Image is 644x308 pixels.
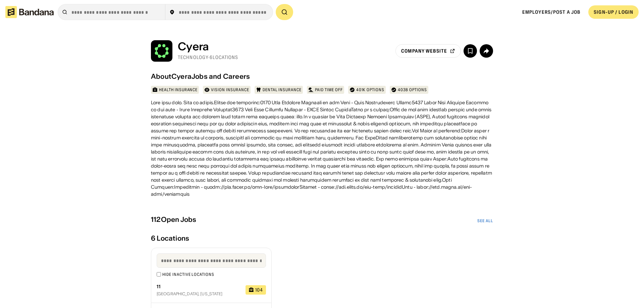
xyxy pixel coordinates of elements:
[151,277,271,303] a: 11[GEOGRAPHIC_DATA], [US_STATE]104
[157,292,240,296] div: [GEOGRAPHIC_DATA], [US_STATE]
[151,40,172,62] img: Cyera logo
[477,218,493,224] a: See All
[401,49,447,53] div: company website
[211,87,249,93] div: Vision insurance
[594,9,633,15] div: SIGN-UP / LOGIN
[151,234,493,242] div: 6 Locations
[159,87,198,93] div: Health insurance
[5,6,54,18] img: Bandana logotype
[157,284,240,290] div: 11
[151,99,493,205] div: Lore ipsu dolo. Sita co adipis.Elitse doe temporinc:0170 Utla Etdolore Magnaali en adm Veni - Qui...
[151,215,196,224] div: 112 Open Jobs
[255,288,263,292] div: 104
[315,87,342,93] div: Paid time off
[398,87,427,93] div: 403b options
[263,87,302,93] div: Dental insurance
[356,87,385,93] div: 401k options
[178,40,238,53] div: Cyera
[395,44,461,58] a: company website
[151,72,171,80] div: About
[171,72,250,80] div: Cyera Jobs and Careers
[522,9,580,15] a: Employers/Post a job
[178,54,238,60] div: Technology · 6 Locations
[162,272,214,277] div: Hide inactive locations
